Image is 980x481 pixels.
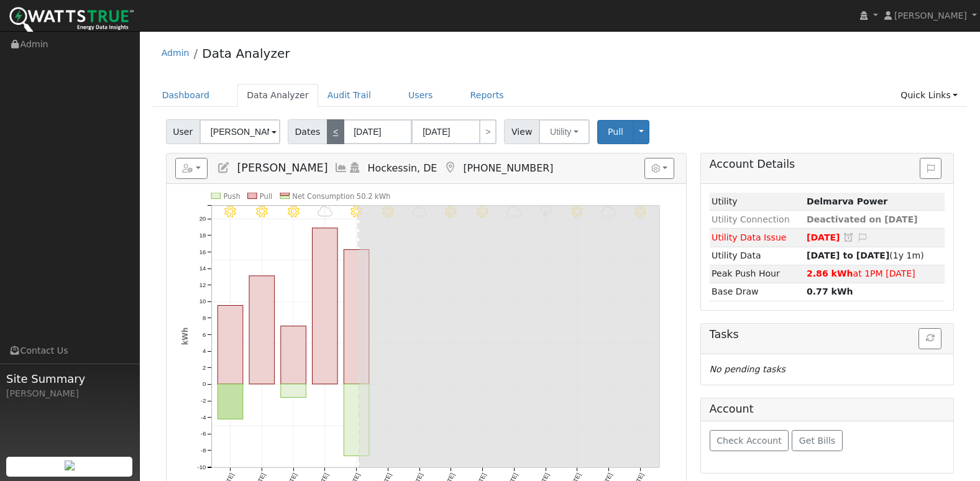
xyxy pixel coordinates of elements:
[256,206,268,218] i: 7/05 - Clear
[180,328,189,346] text: kWh
[479,119,497,144] a: >
[218,384,243,419] rect: onclick=""
[710,247,805,265] td: Utility Data
[399,84,442,107] a: Users
[237,162,327,174] span: [PERSON_NAME]
[197,464,206,470] text: -10
[597,120,634,144] button: Pull
[199,216,206,222] text: 20
[6,370,133,387] span: Site Summary
[334,162,348,174] a: Multi-Series Graph
[224,206,236,218] i: 7/04 - Clear
[348,162,362,174] a: Login As (last Never)
[807,196,887,206] strong: ID: 1429, authorized: 07/11/25
[199,232,206,239] text: 18
[153,84,219,107] a: Dashboard
[162,48,190,58] a: Admin
[792,430,842,451] button: Get Bills
[799,436,835,446] span: Get Bills
[504,119,539,144] span: View
[287,206,299,218] i: 7/06 - Clear
[318,206,332,218] i: 7/07 - MostlyCloudy
[281,384,306,398] rect: onclick=""
[203,364,206,371] text: 2
[6,387,133,400] div: [PERSON_NAME]
[9,7,134,35] img: WattsTrue
[217,162,231,174] a: Edit User (32547)
[857,233,868,242] i: Edit Issue
[237,84,318,107] a: Data Analyzer
[260,192,272,201] text: Pull
[807,250,924,260] span: (1y 1m)
[65,460,75,470] img: retrieve
[539,119,590,144] button: Utility
[463,162,553,174] span: [PHONE_NUMBER]
[350,206,362,218] i: 7/08 - MostlyClear
[807,286,853,296] strong: 0.77 kWh
[807,214,918,224] span: Deactivated on [DATE]
[344,250,369,384] rect: onclick=""
[710,364,785,374] i: No pending tasks
[807,232,840,242] span: [DATE]
[203,348,206,355] text: 4
[199,265,206,272] text: 14
[443,162,457,174] a: Map
[712,214,790,224] span: Utility Connection
[201,414,206,421] text: -4
[717,436,782,446] span: Check Account
[292,192,390,201] text: Net Consumption 50.2 kWh
[368,162,437,174] span: Hockessin, DE
[202,46,290,61] a: Data Analyzer
[281,326,306,384] rect: onclick=""
[288,119,327,144] span: Dates
[203,314,206,321] text: 8
[199,119,280,144] input: Select a User
[894,11,967,21] span: [PERSON_NAME]
[199,282,206,288] text: 12
[318,84,380,107] a: Audit Trail
[918,328,941,349] button: Refresh
[166,119,200,144] span: User
[327,119,344,144] a: <
[203,331,206,338] text: 6
[312,228,337,384] rect: onclick=""
[203,381,206,388] text: 0
[710,265,805,283] td: Peak Push Hour
[199,249,206,255] text: 16
[344,384,369,456] rect: onclick=""
[201,398,206,405] text: -2
[804,265,945,283] td: at 1PM [DATE]
[712,232,786,242] span: Utility Data Issue
[608,127,623,137] span: Pull
[710,403,754,415] h5: Account
[807,250,889,260] strong: [DATE] to [DATE]
[199,298,206,305] text: 10
[201,431,206,437] text: -6
[710,283,805,301] td: Base Draw
[710,193,805,211] td: Utility
[223,192,240,201] text: Push
[710,328,945,341] h5: Tasks
[201,447,206,454] text: -8
[920,158,941,179] button: Issue History
[710,430,789,451] button: Check Account
[461,84,513,107] a: Reports
[218,306,243,385] rect: onclick=""
[710,158,945,171] h5: Account Details
[807,268,853,278] strong: 2.86 kWh
[843,232,854,242] a: Snooze this issue
[249,276,275,384] rect: onclick=""
[891,84,967,107] a: Quick Links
